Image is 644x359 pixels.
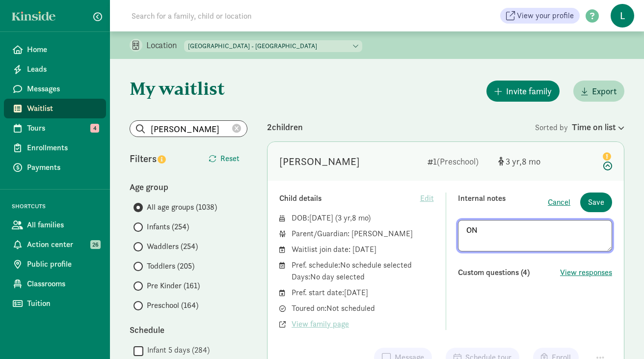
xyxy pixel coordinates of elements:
a: Tuition [4,294,106,313]
a: Leads [4,59,106,79]
a: Payments [4,158,106,177]
button: Invite family [486,81,560,102]
label: Infant 5 days (284) [143,344,210,356]
div: 2 children [267,120,535,134]
span: All families [27,219,98,231]
span: Infants (254) [147,221,189,233]
div: 1 [428,155,490,168]
span: All age groups (1038) [147,201,217,213]
span: 4 [90,124,99,133]
div: Filters [130,151,188,166]
button: Export [573,81,624,102]
span: Edit [420,193,434,204]
span: Action center [27,239,98,250]
div: Toured on: Not scheduled [292,303,434,314]
span: [DATE] [309,213,333,223]
a: Tours 4 [4,118,106,138]
span: Preschool (164) [147,300,198,311]
div: Binh Vo [279,154,360,169]
a: Action center 26 [4,235,106,254]
span: Classrooms [27,278,98,290]
span: Export [592,84,617,98]
div: Time on list [572,120,624,134]
span: Home [27,44,98,55]
span: View family page [292,318,349,330]
a: Home [4,40,106,59]
span: Waddlers (254) [147,241,198,252]
span: Public profile [27,258,98,270]
div: Child details [279,193,420,204]
button: View responses [560,267,612,278]
span: Reset [220,153,240,165]
a: Enrollments [4,138,106,158]
span: Toddlers (205) [147,260,194,272]
button: Save [580,193,612,212]
span: Save [588,196,604,208]
span: Waitlist [27,103,98,114]
input: Search for a family, child or location [126,6,401,26]
p: Location [146,39,184,51]
input: Search list... [130,121,247,137]
div: Sorted by [535,120,624,134]
span: 8 [352,213,368,223]
iframe: Chat Widget [595,312,644,359]
div: Custom questions (4) [458,267,561,278]
span: Leads [27,63,98,75]
span: 3 [506,156,522,167]
a: Classrooms [4,274,106,294]
div: DOB: ( ) [292,212,434,224]
span: L [611,4,634,28]
span: Tours [27,122,98,134]
div: Internal notes [458,193,548,212]
span: View your profile [517,10,574,22]
span: 26 [90,240,101,249]
a: Messages [4,79,106,99]
div: Parent/Guardian: [PERSON_NAME] [292,228,434,240]
h1: My waitlist [130,79,247,98]
div: Age group [130,180,247,193]
a: Waitlist [4,99,106,118]
button: Reset [201,149,247,168]
span: (Preschool) [437,156,479,167]
button: Cancel [548,196,570,208]
div: Schedule [130,323,247,336]
span: 8 [522,156,540,167]
span: Payments [27,162,98,173]
span: Messages [27,83,98,95]
span: Pre Kinder (161) [147,280,200,292]
div: [object Object] [498,155,545,168]
div: Pref. start date: [DATE] [292,287,434,299]
span: Tuition [27,298,98,309]
div: Pref. schedule: No schedule selected Days: No day selected [292,259,434,283]
a: View your profile [500,8,580,24]
a: Public profile [4,254,106,274]
div: Waitlist join date: [DATE] [292,244,434,255]
span: Invite family [506,84,552,98]
a: All families [4,215,106,235]
span: Enrollments [27,142,98,154]
span: 3 [338,213,352,223]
